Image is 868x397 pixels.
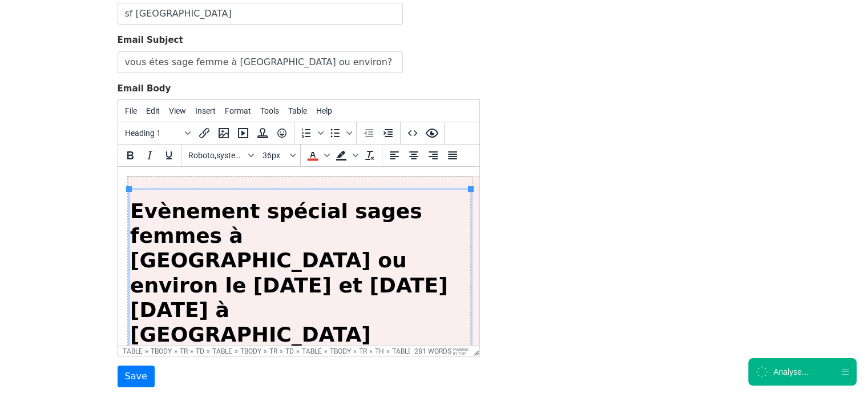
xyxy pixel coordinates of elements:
[443,146,462,165] button: Justify
[118,34,183,47] label: Email Subject
[233,123,253,143] button: Insert/edit media
[403,123,422,143] button: Source code
[212,347,232,355] div: table
[280,347,283,355] div: »
[207,347,210,355] div: »
[174,347,177,355] div: »
[288,106,307,115] span: Table
[151,347,172,355] div: tbody
[422,123,442,143] button: Preview
[180,347,188,355] div: tr
[470,346,479,356] div: Resize
[316,106,332,115] span: Help
[140,146,159,165] button: Italic
[404,146,423,165] button: Align center
[369,347,373,355] div: »
[120,123,195,143] button: Blocks
[269,347,277,355] div: tr
[302,347,322,355] div: table
[188,151,244,160] span: Roboto,system-ui,BlinkMacSystemFont,-apple-system,Segoe UI,Roboto,Oxygen,Ubuntu,[PERSON_NAME] San...
[385,146,404,165] button: Align left
[225,106,251,115] span: Format
[414,347,451,355] button: 281 words
[330,347,351,355] div: tbody
[386,347,390,355] div: »
[125,106,137,115] span: File
[325,123,354,143] div: Bullet list
[375,347,384,355] div: th
[297,123,325,143] div: Numbered list
[253,123,272,143] button: Insert template
[196,347,204,355] div: td
[453,347,468,355] a: Powered by Tiny
[285,347,294,355] div: td
[811,342,868,397] iframe: Chat Widget
[324,347,328,355] div: »
[378,123,398,143] button: Increase indent
[359,347,367,355] div: tr
[123,347,143,355] div: table
[118,167,479,346] iframe: Rich Text Area. Press ALT-0 for help.
[423,146,443,165] button: Align right
[353,347,357,355] div: »
[195,106,216,115] span: Insert
[264,347,267,355] div: »
[272,123,292,143] button: Emoticons
[145,347,148,355] div: »
[303,146,332,165] div: Text color
[359,123,378,143] button: Decrease indent
[118,366,155,387] input: Save
[263,151,288,160] span: 36px
[118,82,171,95] label: Email Body
[235,347,238,355] div: »
[159,146,179,165] button: Underline
[332,146,360,165] div: Background color
[392,347,412,355] div: table
[184,146,258,165] button: Fonts
[360,146,380,165] button: Clear formatting
[125,129,181,138] span: Heading 1
[214,123,233,143] button: Insert/edit image
[146,106,160,115] span: Edit
[120,146,140,165] button: Bold
[190,347,193,355] div: »
[12,33,330,179] span: Evènement spécial sages femmes à [GEOGRAPHIC_DATA] ou environ le [DATE] et [DATE] [DATE] à [GEOGR...
[258,146,298,165] button: Font sizes
[195,123,214,143] button: Insert/edit link
[296,347,300,355] div: »
[169,106,186,115] span: View
[260,106,279,115] span: Tools
[811,342,868,397] div: Widget de chat
[240,347,261,355] div: tbody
